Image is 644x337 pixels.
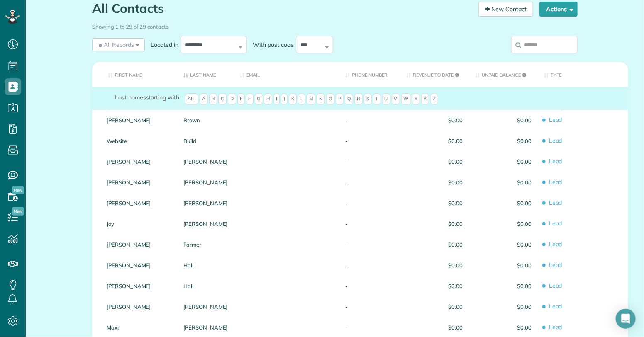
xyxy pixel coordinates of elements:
[475,138,532,144] span: $0.00
[406,200,463,206] span: $0.00
[475,200,532,206] span: $0.00
[107,283,171,289] a: [PERSON_NAME]
[478,2,533,17] a: New Contact
[228,93,236,105] span: D
[475,262,532,268] span: $0.00
[237,93,245,105] span: E
[345,93,353,105] span: Q
[107,117,171,123] a: [PERSON_NAME]
[475,179,532,185] span: $0.00
[406,283,463,289] span: $0.00
[12,207,24,216] span: New
[475,283,532,289] span: $0.00
[430,93,438,105] span: Z
[539,2,578,17] button: Actions
[326,93,334,105] span: O
[406,325,463,330] span: $0.00
[107,304,171,310] a: [PERSON_NAME]
[183,242,228,247] a: Farmer
[183,262,228,268] a: Hall
[183,221,228,227] a: [PERSON_NAME]
[544,175,622,189] span: Lead
[209,93,217,105] span: B
[246,93,254,105] span: F
[475,159,532,165] span: $0.00
[247,41,296,49] label: With post code
[354,93,363,105] span: R
[421,93,429,105] span: Y
[538,62,628,87] th: Type: activate to sort column ascending
[183,304,228,310] a: [PERSON_NAME]
[218,93,227,105] span: C
[289,93,297,105] span: K
[336,93,344,105] span: P
[183,179,228,185] a: [PERSON_NAME]
[339,276,400,296] div: -
[97,41,134,49] span: All Records
[183,138,228,144] a: Build
[401,93,411,105] span: W
[406,221,463,227] span: $0.00
[317,93,325,105] span: N
[339,151,400,172] div: -
[544,113,622,127] span: Lead
[339,296,400,317] div: -
[264,93,272,105] span: H
[475,325,532,330] span: $0.00
[412,93,420,105] span: X
[400,62,469,87] th: Revenue to Date: activate to sort column ascending
[107,262,171,268] a: [PERSON_NAME]
[544,154,622,169] span: Lead
[475,117,532,123] span: $0.00
[469,62,538,87] th: Unpaid Balance: activate to sort column ascending
[200,93,208,105] span: A
[183,159,228,165] a: [PERSON_NAME]
[145,41,181,49] label: Located in
[475,242,532,247] span: $0.00
[273,93,280,105] span: I
[177,62,234,87] th: Last Name: activate to sort column descending
[298,93,305,105] span: L
[12,186,24,194] span: New
[115,94,146,101] span: Last names
[544,237,622,252] span: Lead
[406,304,463,310] span: $0.00
[406,159,463,165] span: $0.00
[107,200,171,206] a: [PERSON_NAME]
[107,221,171,227] a: Joy
[92,62,177,87] th: First Name: activate to sort column ascending
[544,279,622,293] span: Lead
[107,138,171,144] a: Website
[183,117,228,123] a: Brown
[339,234,400,255] div: -
[544,133,622,148] span: Lead
[475,304,532,310] span: $0.00
[339,131,400,151] div: -
[382,93,390,105] span: U
[255,93,263,105] span: G
[183,283,228,289] a: Hall
[406,262,463,268] span: $0.00
[544,299,622,314] span: Lead
[107,179,171,185] a: [PERSON_NAME]
[406,138,463,144] span: $0.00
[406,117,463,123] span: $0.00
[183,325,228,330] a: [PERSON_NAME]
[107,242,171,247] a: [PERSON_NAME]
[115,93,181,102] label: starting with:
[339,255,400,276] div: -
[183,200,228,206] a: [PERSON_NAME]
[406,179,463,185] span: $0.00
[406,242,463,247] span: $0.00
[92,19,578,31] div: Showing 1 to 29 of 29 contacts
[475,221,532,227] span: $0.00
[339,62,400,87] th: Phone number: activate to sort column ascending
[364,93,372,105] span: S
[307,93,315,105] span: M
[281,93,288,105] span: J
[339,213,400,234] div: -
[544,320,622,335] span: Lead
[373,93,381,105] span: T
[185,93,198,105] span: All
[339,172,400,193] div: -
